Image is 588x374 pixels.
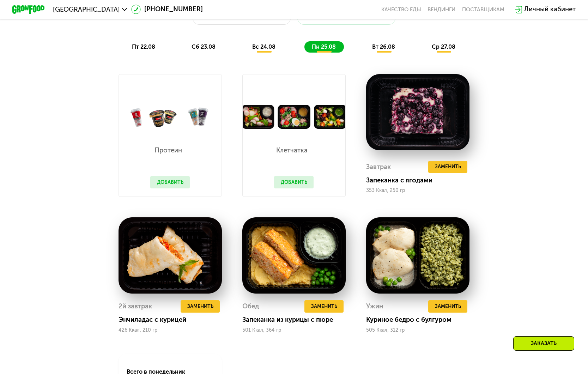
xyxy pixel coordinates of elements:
[252,43,275,50] span: вс 24.08
[119,316,229,324] div: Энчиладас с курицей
[513,336,574,351] div: Заказать
[274,147,310,154] p: Клетчатка
[181,300,220,313] button: Заменить
[312,43,336,50] span: пн 25.08
[242,300,259,313] div: Обед
[187,302,213,310] span: Заменить
[428,300,467,313] button: Заменить
[366,327,469,333] div: 505 Ккал, 312 гр
[53,6,120,13] span: [GEOGRAPHIC_DATA]
[435,163,461,171] span: Заменить
[304,300,344,313] button: Заменить
[119,300,152,313] div: 2й завтрак
[462,6,504,13] div: поставщикам
[150,176,190,188] button: Добавить
[366,300,383,313] div: Ужин
[372,43,395,50] span: вт 26.08
[192,43,216,50] span: сб 23.08
[524,5,576,14] div: Личный кабинет
[132,43,155,50] span: пт 22.08
[150,147,186,154] p: Протеин
[366,176,476,185] div: Запеканка с ягодами
[131,5,203,14] a: [PHONE_NUMBER]
[435,302,461,310] span: Заменить
[366,316,476,324] div: Куриное бедро с булгуром
[119,327,222,333] div: 426 Ккал, 210 гр
[311,302,337,310] span: Заменить
[242,327,346,333] div: 501 Ккал, 364 гр
[432,43,455,50] span: ср 27.08
[242,316,352,324] div: Запеканка из курицы с пюре
[274,176,314,188] button: Добавить
[366,188,469,193] div: 353 Ккал, 250 гр
[366,161,391,173] div: Завтрак
[428,161,467,173] button: Заменить
[381,6,421,13] a: Качество еды
[428,6,455,13] a: Вендинги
